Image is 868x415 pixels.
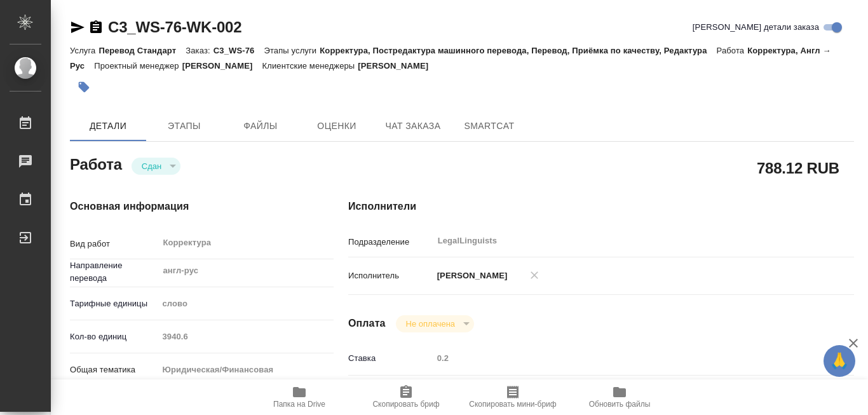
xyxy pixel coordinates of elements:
[348,199,854,214] h4: Исполнители
[829,348,850,374] span: 🙏
[348,236,433,248] p: Подразделение
[353,379,459,415] button: Скопировать бриф
[70,364,158,376] p: Общая тематика
[693,21,819,34] span: [PERSON_NAME] детали заказа
[757,157,839,179] h2: 788.12 RUB
[306,118,367,134] span: Оценки
[358,61,438,71] p: [PERSON_NAME]
[70,46,98,55] p: Услуга
[348,316,386,331] h4: Оплата
[372,400,439,409] span: Скопировать бриф
[158,327,334,346] input: Пустое поле
[262,61,358,71] p: Клиентские менеджеры
[717,46,748,55] p: Работа
[70,330,158,343] p: Кол-во единиц
[108,18,241,36] a: C3_WS-76-WK-002
[98,46,186,55] p: Перевод Стандарт
[459,379,566,415] button: Скопировать мини-бриф
[158,293,334,315] div: слово
[138,161,165,172] button: Сдан
[396,315,474,332] div: Сдан
[320,46,716,55] p: Корректура, Постредактура машинного перевода, Перевод, Приёмка по качеству, Редактура
[383,118,444,134] span: Чат заказа
[70,259,158,285] p: Направление перевода
[824,345,855,377] button: 🙏
[589,400,651,409] span: Обновить файлы
[70,20,85,35] button: Скопировать ссылку для ЯМессенджера
[214,46,264,55] p: C3_WS-76
[186,46,213,55] p: Заказ:
[70,297,158,310] p: Тарифные единицы
[348,269,433,282] p: Исполнитель
[264,46,320,55] p: Этапы услуги
[154,118,215,134] span: Этапы
[402,318,459,329] button: Не оплачена
[132,158,180,175] div: Сдан
[158,359,334,381] div: Юридическая/Финансовая
[70,73,98,101] button: Добавить тэг
[94,61,182,71] p: Проектный менеджер
[70,199,297,214] h4: Основная информация
[433,269,508,282] p: [PERSON_NAME]
[246,379,353,415] button: Папка на Drive
[433,349,812,367] input: Пустое поле
[70,238,158,250] p: Вид работ
[78,118,139,134] span: Детали
[348,352,433,365] p: Ставка
[566,379,673,415] button: Обновить файлы
[88,20,104,35] button: Скопировать ссылку
[182,61,262,71] p: [PERSON_NAME]
[469,400,556,409] span: Скопировать мини-бриф
[459,118,520,134] span: SmartCat
[273,400,325,409] span: Папка на Drive
[70,152,122,175] h2: Работа
[230,118,291,134] span: Файлы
